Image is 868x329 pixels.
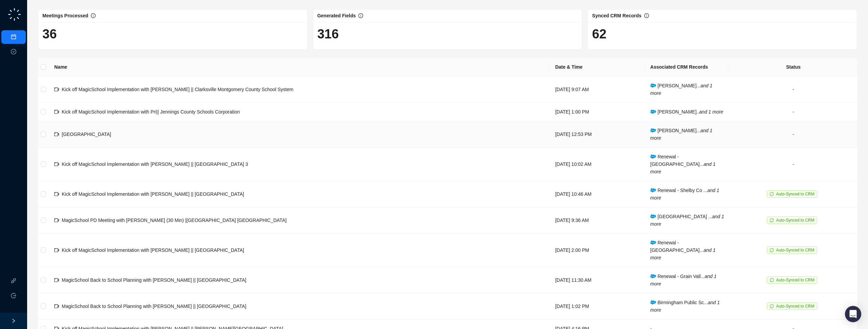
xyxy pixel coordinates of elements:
td: [DATE] 11:30 AM [550,267,645,293]
i: and 1 more [650,161,715,174]
span: info-circle [644,13,649,18]
td: - [730,76,857,103]
span: Renewal - [GEOGRAPHIC_DATA]... [650,154,715,174]
td: [DATE] 10:46 AM [550,181,645,207]
span: [PERSON_NAME]... [650,128,712,141]
span: Renewal - [GEOGRAPHIC_DATA]... [650,240,715,260]
span: video-camera [54,162,59,167]
span: Kick off MagicSchool Implementation with [PERSON_NAME] || [GEOGRAPHIC_DATA] [62,191,244,197]
td: - [730,148,857,181]
span: [GEOGRAPHIC_DATA] ... [650,214,724,227]
i: and 1 more [650,274,716,287]
i: and 1 more [650,128,712,141]
td: - [730,103,857,121]
span: video-camera [54,278,59,282]
th: Name [49,58,550,76]
span: MagicSchool Back to School Planning with [PERSON_NAME] || [GEOGRAPHIC_DATA] [62,304,246,309]
span: [PERSON_NAME].. [650,109,723,115]
span: video-camera [54,132,59,137]
span: MagicSchool Back to School Planning with [PERSON_NAME] || [GEOGRAPHIC_DATA] [62,277,246,283]
span: Kick off MagicSchool Implementation with [PERSON_NAME] || [GEOGRAPHIC_DATA] [62,247,244,253]
i: and 1 more [650,188,719,201]
i: and 1 more [699,109,723,115]
span: Birmingham Public Sc... [650,300,720,313]
span: video-camera [54,218,59,223]
td: [DATE] 12:53 PM [550,121,645,148]
span: info-circle [358,13,363,18]
td: [DATE] 1:02 PM [550,293,645,319]
span: Auto-Synced to CRM [776,278,814,282]
span: logout [11,293,16,298]
span: Kick off MagicSchool Implementation with [PERSON_NAME] || [GEOGRAPHIC_DATA] 3 [62,161,248,167]
span: sync [770,218,774,222]
span: Renewal - Shelby Co ... [650,188,719,201]
span: right [11,318,16,323]
span: video-camera [54,304,59,309]
span: Auto-Synced to CRM [776,218,814,223]
span: Auto-Synced to CRM [776,192,814,196]
td: - [730,121,857,148]
span: Generated Fields [317,13,356,18]
h1: 36 [42,26,303,42]
span: [GEOGRAPHIC_DATA] [62,132,111,137]
i: and 1 more [650,247,715,260]
span: MagicSchool PD Meeting with [PERSON_NAME] (30 Min) |[GEOGRAPHIC_DATA] [GEOGRAPHIC_DATA] [62,218,287,223]
th: Status [730,58,857,76]
span: Kick off MagicSchool Implementation with [PERSON_NAME] || Clarksville Montgomery County School Sy... [62,87,293,92]
span: video-camera [54,87,59,92]
span: Synced CRM Records [592,13,641,18]
i: and 1 more [650,83,712,96]
th: Date & Time [550,58,645,76]
span: info-circle [91,13,96,18]
th: Associated CRM Records [645,58,730,76]
td: [DATE] 10:02 AM [550,148,645,181]
span: Auto-Synced to CRM [776,248,814,253]
td: [DATE] 9:36 AM [550,207,645,233]
td: [DATE] 2:00 PM [550,233,645,267]
img: logo-small-C4UdH2pc.png [7,7,22,22]
span: sync [770,304,774,308]
i: and 1 more [650,300,720,313]
span: video-camera [54,109,59,114]
span: Renewal - Grain Vall... [650,274,716,287]
span: Meetings Processed [42,13,88,18]
div: Open Intercom Messenger [845,306,861,322]
span: sync [770,248,774,252]
h1: 62 [592,26,853,42]
span: [PERSON_NAME]... [650,83,712,96]
span: Auto-Synced to CRM [776,304,814,309]
span: video-camera [54,192,59,196]
i: and 1 more [650,214,724,227]
span: sync [770,192,774,196]
td: [DATE] 1:00 PM [550,103,645,121]
td: [DATE] 9:07 AM [550,76,645,103]
h1: 316 [317,26,578,42]
span: sync [770,278,774,282]
span: Kick off MagicSchool Implementation with Pri|| Jennings County Schools Corporation [62,109,240,115]
span: video-camera [54,248,59,253]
